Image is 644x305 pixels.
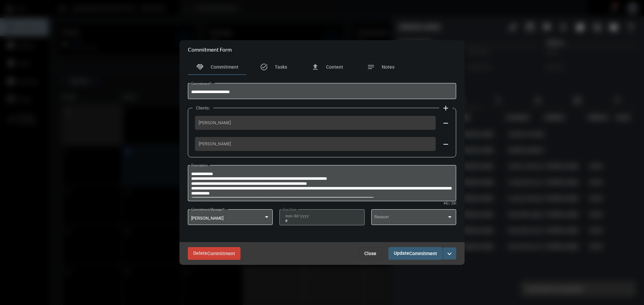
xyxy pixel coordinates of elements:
[445,250,453,258] mat-icon: expand_more
[311,63,319,71] mat-icon: file_upload
[196,63,204,71] mat-icon: handshake
[409,251,437,256] span: Commitment
[443,202,456,206] mat-hint: 442 / 200
[382,64,394,70] span: Notes
[394,250,437,256] span: Update
[260,63,268,71] mat-icon: task_alt
[442,104,450,112] mat-icon: add
[211,64,238,70] span: Commitment
[188,46,232,53] h2: Commitment Form
[388,247,442,259] button: UpdateCommitment
[199,141,432,146] span: [PERSON_NAME]
[193,105,213,110] label: Clients:
[326,64,343,70] span: Content
[193,250,235,256] span: Delete
[199,120,432,125] span: [PERSON_NAME]
[359,247,382,259] button: Close
[191,216,223,221] span: [PERSON_NAME]
[442,140,450,148] mat-icon: remove
[442,119,450,127] mat-icon: remove
[275,64,287,70] span: Tasks
[364,251,376,256] span: Close
[367,63,375,71] mat-icon: notes
[207,251,235,256] span: Commitment
[188,247,240,259] button: DeleteCommitment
